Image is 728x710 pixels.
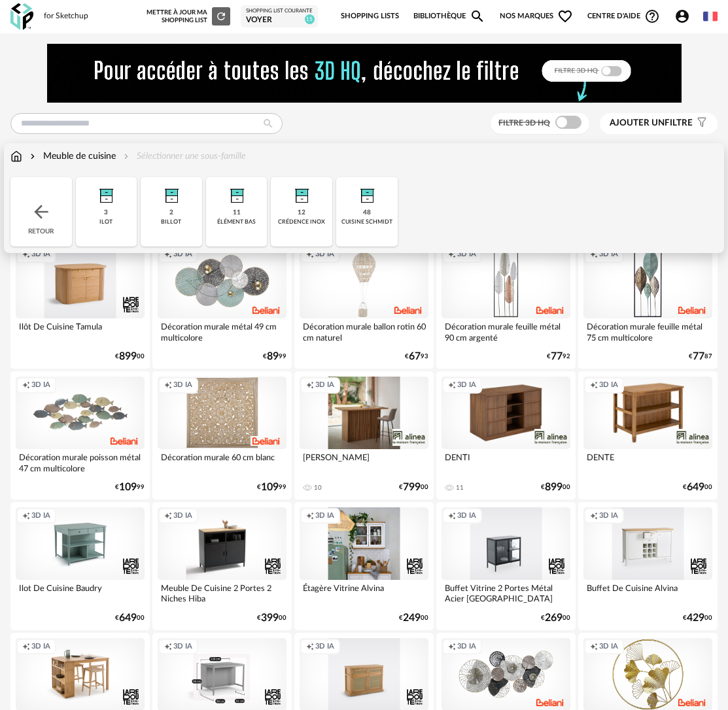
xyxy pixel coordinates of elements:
div: for Sketchup [44,11,88,22]
span: Creation icon [22,380,30,390]
span: 3D IA [457,642,476,652]
button: Ajouter unfiltre Filter icon [600,113,718,134]
img: OXP [10,3,33,30]
span: Account Circle icon [674,8,696,24]
div: € 99 [257,483,286,492]
span: Creation icon [164,380,172,390]
span: 399 [261,614,279,622]
span: 3D IA [31,380,50,390]
div: Décoration murale feuille métal 75 cm multicolore [583,318,712,345]
a: Creation icon 3D IA Décoration murale métal 49 cm multicolore €8999 [152,241,292,369]
a: Creation icon 3D IA [PERSON_NAME] 10 €79900 [294,371,434,499]
span: Nos marques [500,3,573,30]
a: Creation icon 3D IA Décoration murale ballon rotin 60 cm naturel €6793 [294,241,434,369]
span: 3D IA [457,511,476,521]
span: Creation icon [306,250,314,260]
span: 3D IA [173,250,192,260]
div: Décoration murale métal 49 cm multicolore [158,318,286,345]
div: Décoration murale 60 cm blanc [158,449,286,475]
div: € 00 [541,614,570,622]
span: Magnify icon [470,8,485,24]
a: Creation icon 3D IA Meuble De Cuisine 2 Portes 2 Niches Hiba €39900 [152,502,292,630]
span: 269 [545,614,563,622]
div: € 00 [399,614,428,622]
a: Creation icon 3D IA Étagère Vitrine Alvina €24900 [294,502,434,630]
div: cuisine schmidt [341,218,392,226]
div: Buffet De Cuisine Alvina [583,580,712,606]
a: Creation icon 3D IA DENTE €64900 [578,371,718,499]
span: Creation icon [164,642,172,652]
span: Help Circle Outline icon [644,8,660,24]
div: Ilôt De Cuisine Tamula [16,318,145,345]
img: Rangement.png [156,177,187,209]
div: € 00 [257,614,286,622]
div: € 00 [683,483,712,492]
span: 109 [261,483,279,492]
div: voyer [246,15,313,25]
img: Rangement.png [221,177,252,209]
a: Creation icon 3D IA Décoration murale feuille métal 75 cm multicolore €7787 [578,241,718,369]
div: DENTE [583,449,712,475]
span: Creation icon [22,642,30,652]
a: Creation icon 3D IA Ilot De Cuisine Baudry €64900 [10,502,150,630]
div: 12 [298,209,305,217]
div: Décoration murale poisson métal 47 cm multicolore [16,449,145,475]
span: Creation icon [164,511,172,521]
span: 77 [551,352,563,361]
span: 3D IA [315,380,334,390]
span: 3D IA [315,250,334,260]
div: € 87 [689,352,712,361]
span: Heart Outline icon [557,8,573,24]
div: € 00 [541,483,570,492]
span: 15 [305,14,315,24]
div: € 99 [263,352,286,361]
div: 11 [456,484,464,492]
img: svg+xml;base64,PHN2ZyB3aWR0aD0iMjQiIGhlaWdodD0iMjQiIHZpZXdCb3g9IjAgMCAyNCAyNCIgZmlsbD0ibm9uZSIgeG... [31,201,52,222]
span: 67 [409,352,421,361]
span: Creation icon [590,380,598,390]
div: Étagère Vitrine Alvina [300,580,428,606]
div: 3 [104,209,108,217]
span: Filter icon [693,118,708,129]
div: Ilot De Cuisine Baudry [16,580,145,606]
span: 799 [403,483,421,492]
div: € 00 [399,483,428,492]
span: Creation icon [22,250,30,260]
a: Creation icon 3D IA Buffet Vitrine 2 Portes Métal Acier [GEOGRAPHIC_DATA] €26900 [436,502,576,630]
span: Centre d'aideHelp Circle Outline icon [587,8,660,24]
span: 429 [687,614,704,622]
span: 3D IA [173,380,192,390]
span: 3D IA [31,250,50,260]
img: FILTRE%20HQ%20NEW_V1%20(4).gif [47,44,682,103]
span: 3D IA [315,511,334,521]
img: svg+xml;base64,PHN2ZyB3aWR0aD0iMTYiIGhlaWdodD0iMTciIHZpZXdCb3g9IjAgMCAxNiAxNyIgZmlsbD0ibm9uZSIgeG... [10,150,22,163]
div: billot [161,218,181,226]
a: BibliothèqueMagnify icon [413,3,485,30]
a: Creation icon 3D IA Décoration murale 60 cm blanc €10999 [152,371,292,499]
span: Creation icon [22,511,30,521]
span: 3D IA [599,642,618,652]
div: crédence inox [278,218,325,226]
a: Creation icon 3D IA DENTI 11 €89900 [436,371,576,499]
span: Creation icon [306,380,314,390]
a: Shopping List courante voyer 15 [246,8,313,25]
span: Refresh icon [215,13,227,20]
div: DENTI [442,449,570,475]
img: svg+xml;base64,PHN2ZyB3aWR0aD0iMTYiIGhlaWdodD0iMTYiIHZpZXdCb3g9IjAgMCAxNiAxNiIgZmlsbD0ibm9uZSIgeG... [27,150,38,163]
span: Creation icon [448,642,456,652]
div: Meuble de cuisine [27,150,116,163]
span: Ajouter un [610,118,665,127]
div: Décoration murale feuille métal 90 cm argenté [442,318,570,345]
span: Creation icon [448,380,456,390]
span: 3D IA [31,642,50,652]
span: Creation icon [590,642,598,652]
a: Creation icon 3D IA Décoration murale poisson métal 47 cm multicolore €10999 [10,371,150,499]
a: Creation icon 3D IA Ilôt De Cuisine Tamula €89900 [10,241,150,369]
span: 3D IA [457,380,476,390]
span: 3D IA [599,250,618,260]
img: fr [703,9,718,24]
span: Creation icon [448,511,456,521]
a: Creation icon 3D IA Buffet De Cuisine Alvina €42900 [578,502,718,630]
span: Creation icon [448,250,456,260]
div: Retour [10,177,72,246]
